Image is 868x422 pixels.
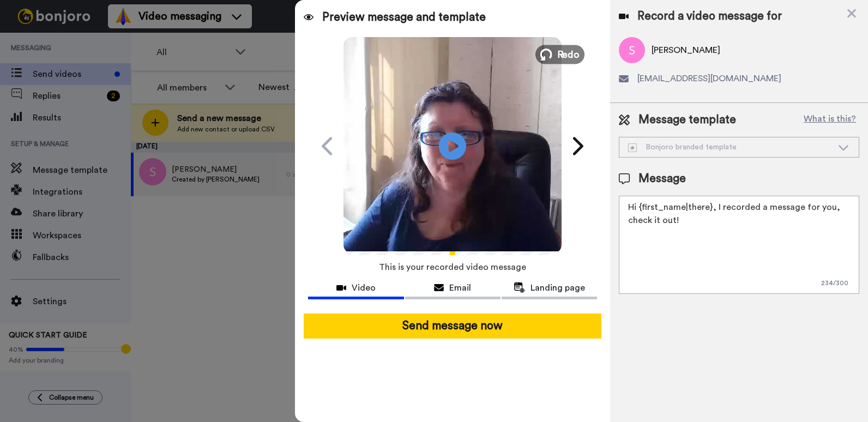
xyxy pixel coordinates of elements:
[638,112,736,128] span: Message template
[628,142,833,153] div: Bonjoro branded template
[638,171,686,187] span: Message
[304,314,601,339] button: Send message now
[449,281,471,294] span: Email
[619,196,859,294] textarea: Hi {first_name|there}, I recorded a message for you, check it out!
[379,255,526,279] span: This is your recorded video message
[800,112,859,128] button: What is this?
[531,281,585,294] span: Landing page
[637,72,781,85] span: [EMAIL_ADDRESS][DOMAIN_NAME]
[352,281,376,294] span: Video
[628,143,637,152] img: demo-template.svg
